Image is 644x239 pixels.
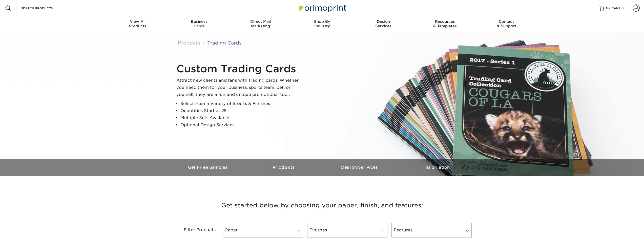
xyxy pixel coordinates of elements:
[297,3,347,13] img: Primoprint
[230,19,291,24] span: Direct Mail
[168,19,230,24] span: Business
[178,40,200,46] a: Products
[168,16,230,32] a: BusinessCards
[398,159,474,176] a: Inspiration
[230,19,291,28] div: Marketing
[353,19,414,28] div: Services
[230,16,291,32] a: Direct MailMarketing
[322,159,398,176] a: Design Services
[170,165,246,170] h3: Get Free Samples
[107,16,169,32] a: View AllProducts
[307,223,387,237] a: Finishes
[207,40,242,46] a: Trading Cards
[291,16,353,32] a: Shop ByIndustry
[180,100,303,107] li: Select from a Variety of Stocks & Finishes
[414,19,476,28] div: & Templates
[322,165,398,170] h3: Design Services
[170,159,246,176] a: Get Free Samples
[107,19,169,28] div: Products
[246,159,322,176] a: Products
[391,223,472,237] a: Features
[170,223,221,237] div: Filter Products:
[414,16,476,32] a: Resources& Templates
[353,19,414,24] span: Design
[20,5,70,11] input: SEARCH PRODUCTS.....
[107,19,169,24] span: View All
[168,19,230,28] div: Cards
[476,19,537,24] span: Contact
[621,6,624,10] span: 0
[291,19,353,28] div: Industry
[174,194,470,217] h3: Get started below by choosing your paper, finish, and features:
[180,107,303,114] li: Quantities Start at 25
[291,19,353,24] span: Shop By
[180,114,303,121] li: Multiple Sets Available
[176,63,303,75] h1: Custom Trading Cards
[476,16,537,32] a: Contact& Support
[223,223,303,237] a: Paper
[476,19,537,28] div: & Support
[398,165,474,170] h3: Inspiration
[246,165,322,170] h3: Products
[353,16,414,32] a: DesignServices
[414,19,476,24] span: Resources
[180,121,303,128] li: Optional Design Services
[606,6,620,10] span: MY CART
[176,77,303,98] p: Attract new clients and fans with trading cards. Whether you need them for your business, sports ...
